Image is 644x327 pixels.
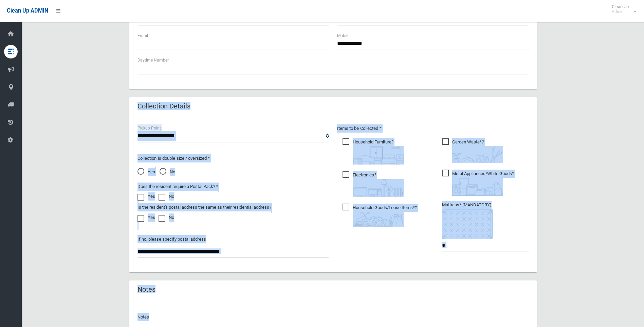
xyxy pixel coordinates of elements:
[137,213,155,222] label: Yes
[129,283,164,296] header: Notes
[452,178,503,196] img: 36c1b0289cb1767239cdd3de9e694f19.png
[452,139,503,163] i: ?
[343,171,404,197] span: Electronics
[353,139,404,165] i: ?
[129,100,199,113] header: Collection Details
[442,202,529,239] span: Mattress* (MANDATORY)
[452,146,503,163] img: 4fd8a5c772b2c999c83690221e5242e0.png
[137,235,206,243] label: If no, please specify postal address
[160,168,175,176] span: No
[353,205,417,227] i: ?
[137,154,329,162] p: Collection is double size / oversized *
[7,7,48,14] span: Clean Up ADMIN
[353,146,404,165] img: aa9efdbe659d29b613fca23ba79d85cb.png
[612,9,629,14] small: Admin
[137,203,271,211] label: Is the resident's postal address the same as their residential address?
[343,204,417,227] span: Household Goods/Loose Items*
[159,192,174,201] label: No
[343,138,404,165] span: Household Furniture
[137,192,155,201] label: Yes
[608,4,636,14] span: Clean Up
[137,183,218,191] label: Does the resident require a Postal Pack? *
[442,138,503,163] span: Garden Waste*
[353,179,404,197] img: 394712a680b73dbc3d2a6a3a7ffe5a07.png
[337,124,529,133] p: Items to be Collected *
[442,209,493,239] img: e7408bece873d2c1783593a074e5cb2f.png
[442,170,514,196] span: Metal Appliances/White Goods
[159,213,174,222] label: No
[137,313,529,321] p: Notes
[353,172,404,197] i: ?
[353,212,404,227] img: b13cc3517677393f34c0a387616ef184.png
[452,171,514,196] i: ?
[137,168,155,176] span: Yes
